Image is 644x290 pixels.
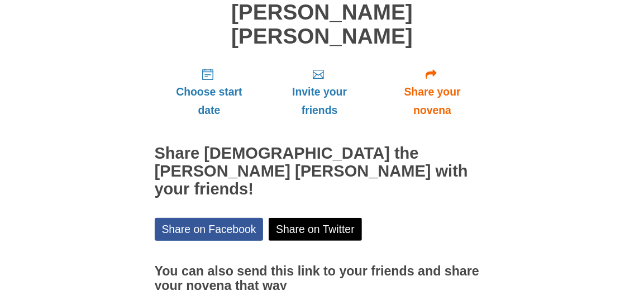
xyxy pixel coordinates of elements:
[155,59,264,126] a: Choose start date
[275,83,364,120] span: Invite your friends
[264,59,375,126] a: Invite your friends
[155,145,490,198] h2: Share [DEMOGRAPHIC_DATA] the [PERSON_NAME] [PERSON_NAME] with your friends!
[155,218,264,241] a: Share on Facebook
[166,83,253,120] span: Choose start date
[387,83,479,120] span: Share your novena
[269,218,362,241] a: Share on Twitter
[375,59,490,126] a: Share your novena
